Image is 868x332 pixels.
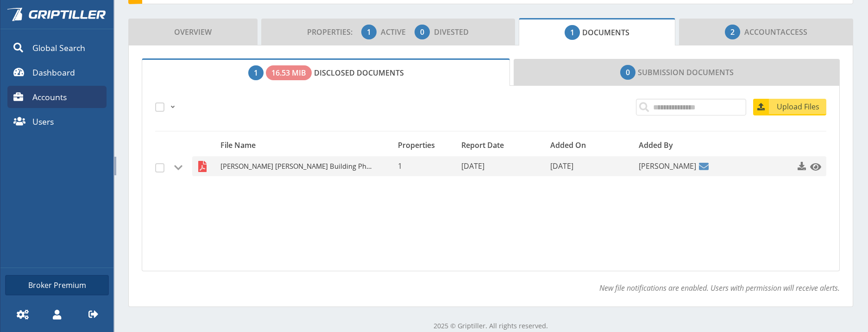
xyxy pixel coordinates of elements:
[398,161,402,171] span: 1
[599,283,840,293] em: New file notifications are enabled. Users with permission will receive alerts.
[7,110,107,133] a: Users
[565,23,629,42] span: Documents
[307,27,359,37] span: Properties:
[5,275,109,295] a: Broker Premium
[142,58,510,86] a: Disclosed Documents
[626,67,630,78] span: 0
[744,27,780,37] span: Account
[128,321,853,331] p: 2025 © Griptiller. All rights reserved.
[32,91,67,103] span: Accounts
[218,139,395,152] div: File Name
[547,139,636,152] div: Added On
[730,26,735,38] span: 2
[220,156,373,176] span: [PERSON_NAME] [PERSON_NAME] Building Phase I ESA Update Report w. Reliance Letter.pdf
[367,26,371,38] span: 1
[725,23,807,41] span: Access
[32,115,54,128] span: Users
[420,26,424,38] span: 0
[639,156,696,176] span: [PERSON_NAME]
[32,66,75,78] span: Dashboard
[550,161,573,171] span: [DATE]
[7,86,107,108] a: Accounts
[32,42,85,54] span: Global Search
[461,161,484,171] span: [DATE]
[459,139,547,152] div: Report Date
[770,101,826,112] span: Upload Files
[271,67,306,78] span: 16.53 MiB
[7,37,107,59] a: Global Search
[434,27,469,37] span: Divested
[174,23,212,41] span: Overview
[254,67,258,78] span: 1
[636,139,763,152] div: Added By
[7,61,107,83] a: Dashboard
[514,59,840,86] a: Submission Documents
[753,99,826,115] a: Upload Files
[395,139,459,152] div: Properties
[570,27,574,38] span: 1
[381,27,413,37] span: Active
[807,158,819,175] a: Click to preview this file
